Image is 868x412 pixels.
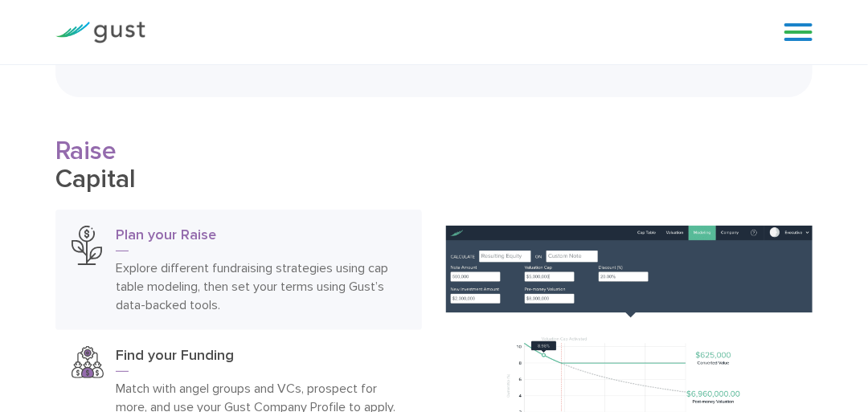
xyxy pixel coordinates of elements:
[55,136,117,166] span: Raise
[116,346,406,372] h3: Find your Funding
[116,259,406,314] p: Explore different fundraising strategies using cap table modeling, then set your terms using Gust...
[72,346,104,378] img: Find Your Funding
[72,226,102,265] img: Plan Your Raise
[116,226,406,251] h3: Plan your Raise
[55,210,422,330] a: Plan Your RaisePlan your RaiseExplore different fundraising strategies using cap table modeling, ...
[55,137,422,194] h2: Capital
[55,22,145,43] img: Gust Logo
